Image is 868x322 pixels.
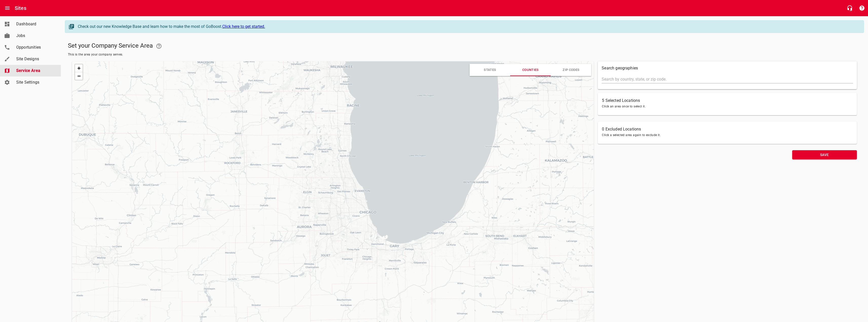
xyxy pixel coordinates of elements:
[16,33,55,39] span: Jobs
[68,52,861,57] span: This is the area your company serves.
[602,104,853,109] span: Click an area once to select it.
[77,65,81,71] span: +
[16,79,55,85] span: Site Settings
[222,24,265,29] a: Click here to get started.
[602,65,853,71] p: Search geographies
[522,68,539,72] span: Counties
[602,97,853,104] h6: 5 Selected Locations
[16,68,55,74] span: Service Area
[16,21,55,27] span: Dashboard
[78,24,859,30] div: Check out our new Knowledge Base and learn how to make the most of GoBoost.
[75,64,83,72] a: Zoom in
[602,126,853,133] h6: 0 Excluded Locations
[602,133,853,138] span: Click a selected area again to exclude it.
[153,40,165,52] a: Learn more about your Service Area
[68,40,861,52] h5: Set your Company Service Area
[16,56,55,62] span: Site Designs
[1,2,13,14] button: Open drawer
[844,2,856,14] button: Live Chat
[15,4,26,12] h6: Sites
[796,152,853,158] span: Save
[563,68,579,72] span: ZIP Codes
[484,68,496,72] span: States
[16,44,55,50] span: Opportunities
[77,73,81,79] span: −
[602,75,853,83] input: Search by country, state, or zip code.
[792,150,857,160] button: Save
[856,2,868,14] button: Support Portal
[75,72,83,80] a: Zoom out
